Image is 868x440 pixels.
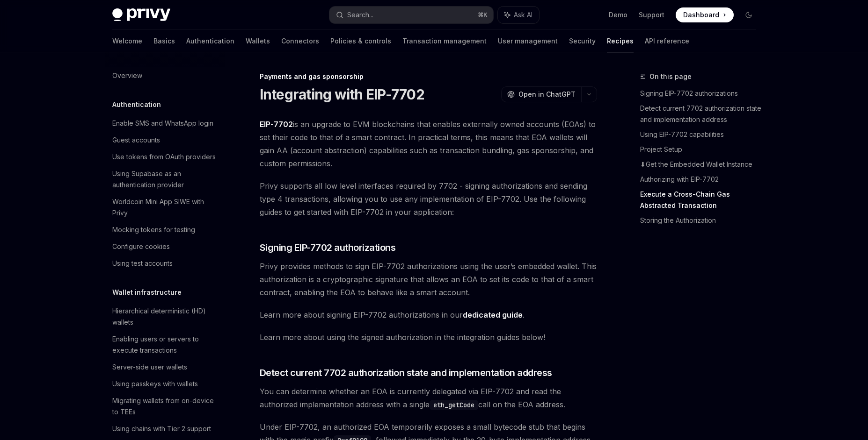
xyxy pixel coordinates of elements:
a: Welcome [112,30,142,52]
a: Using chains with Tier 2 support [105,420,225,437]
a: API reference [645,30,689,52]
a: Using Supabase as an authentication provider [105,165,225,193]
a: dedicated guide [463,310,523,320]
button: Open in ChatGPT [501,86,581,102]
a: Mocking tokens for testing [105,221,225,238]
span: Signing EIP-7702 authorizations [260,241,396,254]
span: ⌘ K [478,11,488,19]
a: Basics [153,30,175,52]
a: Overview [105,67,225,84]
a: ⬇Get the Embedded Wallet Instance [640,157,764,172]
span: On this page [649,71,692,82]
img: dark logo [112,8,170,21]
h5: Wallet infrastructure [112,287,182,298]
h5: Authentication [112,99,161,110]
span: Learn more about using the signed authorization in the integration guides below! [260,331,597,344]
h1: Integrating with EIP-7702 [260,86,424,103]
a: Connectors [281,30,319,52]
span: Open in ChatGPT [518,90,576,99]
div: Using passkeys with wallets [112,378,198,390]
div: Using chains with Tier 2 support [112,423,211,434]
a: Support [639,10,664,20]
a: Recipes [607,30,634,52]
a: Project Setup [640,142,764,157]
a: Use tokens from OAuth providers [105,149,225,165]
a: Hierarchical deterministic (HD) wallets [105,303,225,331]
div: Server-side user wallets [112,362,187,373]
div: Using test accounts [112,258,173,269]
a: Authentication [186,30,234,52]
a: Using EIP-7702 capabilities [640,127,764,142]
a: Demo [609,10,627,20]
div: Payments and gas sponsorship [260,72,597,81]
div: Guest accounts [112,135,160,146]
a: Policies & controls [330,30,391,52]
a: Enabling users or servers to execute transactions [105,331,225,359]
button: Toggle dark mode [741,7,756,22]
div: Hierarchical deterministic (HD) wallets [112,305,219,328]
div: Enable SMS and WhatsApp login [112,118,213,129]
a: Transaction management [402,30,487,52]
a: Security [569,30,596,52]
a: Migrating wallets from on-device to TEEs [105,392,225,420]
div: Mocking tokens for testing [112,224,195,235]
div: Overview [112,70,142,81]
a: Server-side user wallets [105,359,225,376]
button: Search...⌘K [329,7,493,23]
a: EIP-7702 [260,120,293,129]
div: Using Supabase as an authentication provider [112,168,219,191]
a: Using passkeys with wallets [105,376,225,392]
code: eth_getCode [430,400,478,410]
span: is an upgrade to EVM blockchains that enables externally owned accounts (EOAs) to set their code ... [260,118,597,170]
a: Detect current 7702 authorization state and implementation address [640,101,764,127]
a: Guest accounts [105,132,225,149]
span: Privy provides methods to sign EIP-7702 authorizations using the user’s embedded wallet. This aut... [260,260,597,299]
span: You can determine whether an EOA is currently delegated via EIP-7702 and read the authorized impl... [260,385,597,411]
div: Search... [347,9,373,21]
a: Signing EIP-7702 authorizations [640,86,764,101]
span: Ask AI [514,10,532,20]
a: Configure cookies [105,238,225,255]
button: Ask AI [498,7,539,23]
div: Worldcoin Mini App SIWE with Privy [112,196,219,219]
a: Storing the Authorization [640,213,764,228]
a: Worldcoin Mini App SIWE with Privy [105,193,225,221]
a: Using test accounts [105,255,225,272]
span: Detect current 7702 authorization state and implementation address [260,366,552,379]
a: Authorizing with EIP-7702 [640,172,764,187]
div: Migrating wallets from on-device to TEEs [112,395,219,418]
div: Use tokens from OAuth providers [112,151,216,163]
div: Enabling users or servers to execute transactions [112,334,219,356]
a: User management [498,30,558,52]
span: Learn more about signing EIP-7702 authorizations in our . [260,308,597,321]
a: Execute a Cross-Chain Gas Abstracted Transaction [640,187,764,213]
span: Dashboard [683,10,719,20]
a: Enable SMS and WhatsApp login [105,115,225,132]
div: Configure cookies [112,241,170,252]
span: Privy supports all low level interfaces required by 7702 - signing authorizations and sending typ... [260,179,597,219]
a: Wallets [246,30,270,52]
a: Dashboard [676,7,734,22]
